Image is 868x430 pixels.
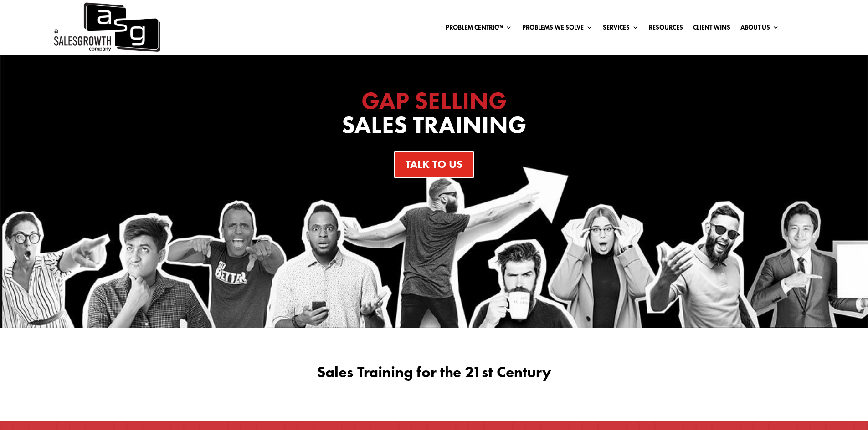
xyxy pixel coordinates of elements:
a: Problems We Solve [522,24,593,34]
a: About Us [740,24,779,34]
span: GAP SELLING [361,85,507,116]
span: Sales Training for the 21st Century [317,362,551,382]
a: Resources [649,24,683,34]
h1: Sales Training [252,89,616,142]
a: Problem Centric™ [446,24,512,34]
a: Client Wins [693,24,730,34]
a: Talk To Us [394,151,474,178]
a: Services [603,24,639,34]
